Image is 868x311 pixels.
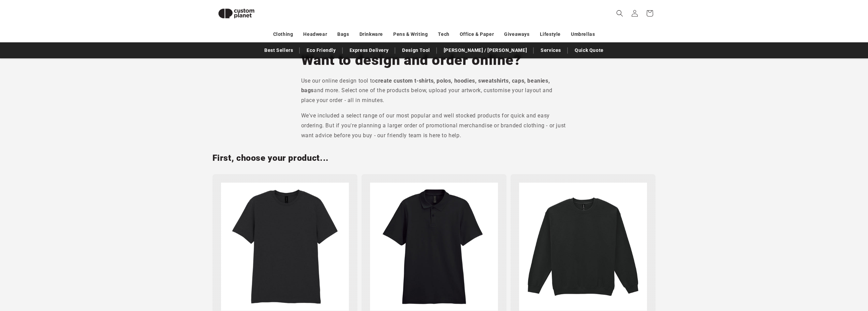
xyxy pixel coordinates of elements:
[212,3,260,24] img: Custom Planet
[519,183,647,311] img: Heavy Blend adult crew neck sweatshirt
[301,76,567,105] p: Use our online design tool to and more. Select one of the products below, upload your artwork, cu...
[303,28,327,40] a: Headwear
[540,28,561,40] a: Lifestyle
[571,28,595,40] a: Umbrellas
[212,153,329,164] h2: First, choose your product...
[440,44,530,56] a: [PERSON_NAME] / [PERSON_NAME]
[273,28,293,40] a: Clothing
[438,28,449,40] a: Tech
[337,28,349,40] a: Bags
[754,237,868,311] iframe: Chat Widget
[301,77,550,94] strong: create custom t-shirts, polos, hoodies, sweatshirts, caps, beanies, bags
[612,6,627,21] summary: Search
[303,44,339,56] a: Eco Friendly
[359,28,383,40] a: Drinkware
[504,28,529,40] a: Giveaways
[537,44,564,56] a: Services
[261,44,296,56] a: Best Sellers
[571,44,607,56] a: Quick Quote
[221,183,349,311] img: Softstyle™ adult ringspun t-shirt
[399,44,433,56] a: Design Tool
[370,183,498,311] img: Softstyle™ adult double piqué polo
[460,28,494,40] a: Office & Paper
[301,51,567,69] h2: Want to design and order online?
[393,28,428,40] a: Pens & Writing
[346,44,392,56] a: Express Delivery
[301,111,567,140] p: We've included a select range of our most popular and well stocked products for quick and easy or...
